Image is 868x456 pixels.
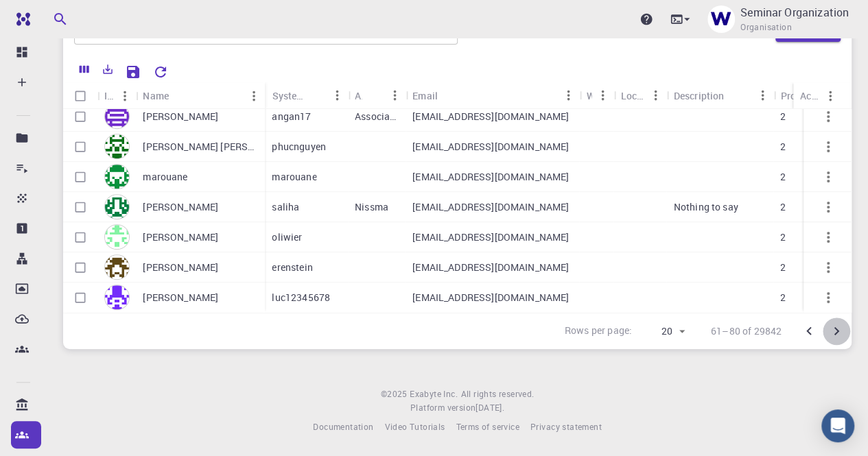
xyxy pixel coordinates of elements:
[800,82,819,109] div: Actions
[355,110,399,123] p: Associate Professor
[119,58,147,86] button: Save Explorer Settings
[406,82,579,109] div: Email
[412,82,438,109] div: Email
[780,261,786,274] p: 2
[821,409,854,442] div: Open Intercom Messenger
[143,200,218,214] p: [PERSON_NAME]
[313,420,373,434] a: Documentation
[530,420,602,434] a: Privacy statement
[265,82,348,109] div: System Name
[780,230,786,244] p: 2
[272,170,316,184] p: marouane
[412,140,569,154] p: [EMAIL_ADDRESS][DOMAIN_NAME]
[143,110,218,123] p: [PERSON_NAME]
[438,84,460,106] button: Sort
[384,420,445,434] a: Video Tutorials
[793,82,841,109] div: Actions
[410,401,476,415] span: Platform version
[143,170,187,184] p: marouane
[348,82,406,109] div: Affiliation
[104,224,130,250] img: avatar
[711,324,782,338] p: 61–80 of 29842
[780,170,786,184] p: 2
[412,110,569,123] p: [EMAIL_ADDRESS][DOMAIN_NAME]
[580,82,614,109] div: Web
[780,200,786,214] p: 2
[104,194,130,219] img: avatar
[707,5,735,33] img: Seminar Organization
[272,140,326,154] p: phucnguyen
[104,164,130,189] img: avatar
[362,84,384,106] button: Sort
[381,387,410,401] span: © 2025
[412,170,569,184] p: [EMAIL_ADDRESS][DOMAIN_NAME]
[143,291,218,304] p: [PERSON_NAME]
[169,85,191,107] button: Sort
[476,401,504,415] a: [DATE].
[384,84,406,106] button: Menu
[96,58,119,80] button: Export
[27,10,77,22] span: Support
[587,82,592,109] div: Web
[384,421,445,432] span: Video Tutorials
[780,291,786,304] p: 2
[530,421,602,432] span: Privacy statement
[104,82,114,109] div: Icon
[674,200,738,214] p: Nothing to say
[272,82,304,109] div: System Name
[456,420,519,434] a: Terms of service
[621,82,645,109] div: Location
[272,110,311,123] p: angan17
[73,58,96,80] button: Columns
[780,82,803,109] div: Projects
[823,317,850,345] button: Go to next page
[355,82,362,109] div: Affiliation
[272,261,312,274] p: erenstein
[674,82,725,109] div: Description
[565,324,632,339] p: Rows per page:
[11,12,30,26] img: logo
[114,85,136,107] button: Menu
[558,84,580,106] button: Menu
[412,200,569,214] p: [EMAIL_ADDRESS][DOMAIN_NAME]
[104,254,130,280] img: avatar
[104,104,130,129] img: avatar
[614,82,667,109] div: Location
[104,134,130,159] img: avatar
[667,82,774,109] div: Description
[412,291,569,304] p: [EMAIL_ADDRESS][DOMAIN_NAME]
[740,21,792,34] span: Organisation
[355,200,388,214] p: Nissma
[460,387,534,401] span: All rights reserved.
[780,140,786,154] p: 2
[637,322,689,341] div: 20
[819,85,841,107] button: Menu
[304,84,326,106] button: Sort
[143,261,218,274] p: [PERSON_NAME]
[412,261,569,274] p: [EMAIL_ADDRESS][DOMAIN_NAME]
[313,421,373,432] span: Documentation
[410,387,458,401] a: Exabyte Inc.
[751,84,773,106] button: Menu
[476,402,504,413] span: [DATE] .
[143,140,258,154] p: [PERSON_NAME] [PERSON_NAME]
[97,82,136,109] div: Icon
[272,291,330,304] p: luc12345678
[326,84,348,106] button: Menu
[272,200,299,214] p: saliha
[645,84,667,106] button: Menu
[104,285,130,310] img: avatar
[143,82,169,109] div: Name
[243,85,265,107] button: Menu
[136,82,265,109] div: Name
[410,388,458,399] span: Exabyte Inc.
[147,58,174,86] button: Reset Explorer Settings
[143,230,218,244] p: [PERSON_NAME]
[740,4,849,21] p: Seminar Organization
[795,317,823,345] button: Go to previous page
[456,421,519,432] span: Terms of service
[272,230,302,244] p: oliwier
[412,230,569,244] p: [EMAIL_ADDRESS][DOMAIN_NAME]
[592,84,614,106] button: Menu
[780,110,786,123] p: 2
